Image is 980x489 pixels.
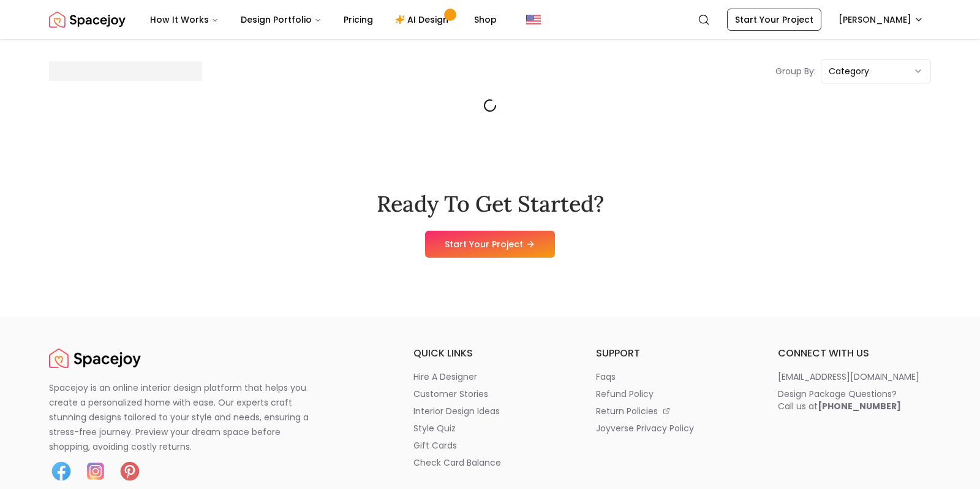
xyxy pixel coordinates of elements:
a: Spacejoy [49,346,141,371]
img: Facebook icon [49,459,73,483]
p: gift cards [413,439,457,452]
p: Spacejoy is an online interior design platform that helps you create a personalized home with eas... [49,380,323,454]
nav: Main [140,7,507,32]
a: Design Package Questions?Call us at[PHONE_NUMBER] [778,388,931,412]
p: hire a designer [413,371,477,383]
a: hire a designer [413,371,567,383]
a: style quiz [413,422,567,434]
a: joyverse privacy policy [596,422,749,434]
button: [PERSON_NAME] [831,9,931,31]
h6: support [596,346,749,361]
a: gift cards [413,439,567,452]
h6: connect with us [778,346,931,361]
img: Spacejoy Logo [49,346,141,371]
a: Pricing [334,7,383,32]
img: Pinterest icon [118,459,142,483]
a: [EMAIL_ADDRESS][DOMAIN_NAME] [778,371,931,383]
p: Group By: [775,65,816,77]
a: interior design ideas [413,405,567,417]
a: AI Design [385,7,462,32]
p: joyverse privacy policy [596,422,694,434]
p: refund policy [596,388,654,400]
p: [EMAIL_ADDRESS][DOMAIN_NAME] [778,371,919,383]
img: Spacejoy Logo [49,7,126,32]
p: interior design ideas [413,405,500,417]
a: faqs [596,371,749,383]
b: [PHONE_NUMBER] [818,400,901,412]
p: return policies [596,405,658,417]
a: check card balance [413,456,567,469]
p: style quiz [413,422,456,434]
a: refund policy [596,388,749,400]
a: Shop [464,7,507,32]
h6: quick links [413,346,567,361]
p: faqs [596,371,616,383]
img: Instagram icon [83,459,108,483]
a: Start Your Project [727,9,821,31]
img: United States [526,12,541,27]
a: Start Your Project [425,231,555,258]
a: Spacejoy [49,7,126,32]
button: How It Works [140,7,228,32]
h2: Ready To Get Started? [377,191,604,216]
p: check card balance [413,456,501,469]
p: customer stories [413,388,488,400]
a: return policies [596,405,749,417]
button: Design Portfolio [231,7,331,32]
div: Design Package Questions? Call us at [778,388,901,412]
a: customer stories [413,388,567,400]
